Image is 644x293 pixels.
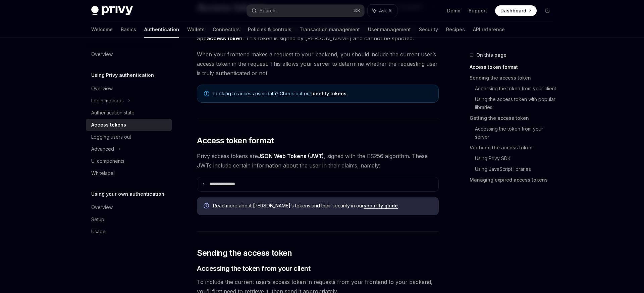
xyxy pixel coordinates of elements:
[91,133,131,141] div: Logging users out
[213,21,240,38] a: Connectors
[91,169,115,177] div: Whitelabel
[86,226,172,238] a: Usage
[91,190,164,198] h5: Using your own authentication
[500,7,526,14] span: Dashboard
[213,202,432,209] span: Read more about [PERSON_NAME]’s tokens and their security in our .
[470,142,558,153] a: Verifying the access token
[470,113,558,124] a: Getting the access token
[197,135,274,146] span: Access token format
[476,51,506,59] span: On this page
[353,8,360,13] span: ⌘ K
[542,5,553,16] button: Toggle dark mode
[248,21,291,38] a: Policies & controls
[364,203,398,209] a: security guide
[470,72,558,83] a: Sending the access token
[197,50,439,78] span: When your frontend makes a request to your backend, you should include the current user’s access ...
[91,121,126,129] div: Access tokens
[475,94,558,113] a: Using the access token with popular libraries
[204,203,210,210] svg: Info
[144,21,179,38] a: Authentication
[446,21,465,38] a: Recipes
[86,213,172,226] a: Setup
[247,5,364,17] button: Search...⌘K
[470,62,558,72] a: Access token format
[91,71,154,79] h5: Using Privy authentication
[475,124,558,142] a: Accessing the token from your server
[368,5,397,17] button: Ask AI
[419,21,438,38] a: Security
[86,48,172,60] a: Overview
[86,201,172,213] a: Overview
[475,83,558,94] a: Accessing the token from your client
[91,157,124,165] div: UI components
[197,248,292,258] span: Sending the access token
[447,7,461,14] a: Demo
[368,21,411,38] a: User management
[86,167,172,179] a: Whitelabel
[86,107,172,119] a: Authentication state
[86,131,172,143] a: Logging users out
[91,228,106,236] div: Usage
[187,21,205,38] a: Wallets
[475,153,558,164] a: Using Privy SDK
[86,119,172,131] a: Access tokens
[91,85,113,93] div: Overview
[470,175,558,185] a: Managing expired access tokens
[311,91,346,97] a: Identity tokens
[207,35,243,42] strong: access token
[86,155,172,167] a: UI components
[91,50,113,58] div: Overview
[86,83,172,95] a: Overview
[300,21,360,38] a: Transaction management
[213,90,432,97] span: Looking to access user data? Check out our .
[91,97,124,105] div: Login methods
[91,6,133,15] img: dark logo
[197,264,310,273] span: Accessing the token from your client
[91,145,114,153] div: Advanced
[197,151,439,170] span: Privy access tokens are , signed with the ES256 algorithm. These JWTs include certain information...
[91,203,113,211] div: Overview
[475,164,558,175] a: Using JavaScript libraries
[469,7,487,14] a: Support
[91,109,135,117] div: Authentication state
[473,21,505,38] a: API reference
[91,215,104,224] div: Setup
[91,21,113,38] a: Welcome
[379,7,392,14] span: Ask AI
[204,91,209,96] svg: Note
[495,5,537,16] a: Dashboard
[121,21,136,38] a: Basics
[260,7,278,15] div: Search...
[258,153,324,160] a: JSON Web Tokens (JWT)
